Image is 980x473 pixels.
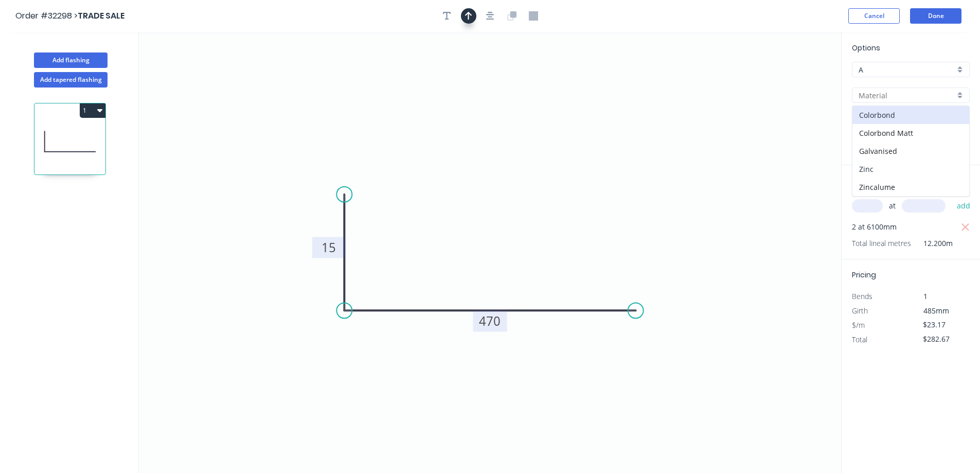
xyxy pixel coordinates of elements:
[859,90,955,101] input: Material
[322,239,336,256] tspan: 15
[852,291,872,301] span: Bends
[859,64,955,75] input: Price level
[910,8,961,24] button: Done
[139,32,841,473] svg: 0
[852,220,897,234] span: 2 at 6100mm
[923,306,949,316] span: 485mm
[923,291,928,301] span: 1
[34,52,108,68] button: Add flashing
[852,306,868,316] span: Girth
[852,320,865,330] span: $/m
[80,103,105,118] button: 1
[852,124,969,142] div: Colorbond Matt
[911,236,953,251] span: 12.200m
[852,270,876,280] span: Pricing
[852,335,867,344] span: Total
[889,199,896,213] span: at
[34,72,108,87] button: Add tapered flashing
[952,197,976,215] button: add
[852,106,969,124] div: Colorbond
[15,10,78,22] span: Order #32298 >
[852,236,911,251] span: Total lineal metres
[852,178,969,196] div: Zincalume
[78,10,124,22] span: TRADE SALE
[852,43,880,53] span: Options
[852,142,969,160] div: Galvanised
[479,312,501,329] tspan: 470
[848,8,900,24] button: Cancel
[852,160,969,178] div: Zinc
